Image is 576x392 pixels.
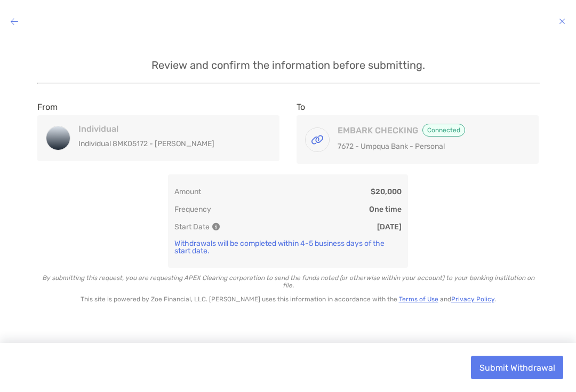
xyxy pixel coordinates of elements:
[78,124,259,134] h4: Individual
[174,187,201,196] p: Amount
[471,356,563,379] button: Submit Withdrawal
[37,295,539,303] p: This site is powered by Zoe Financial, LLC. [PERSON_NAME] uses this information in accordance wit...
[369,205,402,214] p: One time
[306,128,329,151] img: EMBARK CHECKING
[338,124,518,137] h4: EMBARK CHECKING
[338,140,518,153] p: 7672 - Umpqua Bank - Personal
[174,205,211,214] p: Frequency
[46,126,70,150] img: Individual
[174,240,402,255] p: Withdrawals will be completed within 4-5 business days of the start date.
[174,222,219,231] p: Start Date
[371,187,402,196] p: $20,000
[78,137,259,150] p: Individual 8MK05172 - [PERSON_NAME]
[37,102,58,112] label: From
[297,102,305,112] label: To
[422,124,465,137] span: Connected
[451,295,494,303] a: Privacy Policy
[377,222,402,231] p: [DATE]
[399,295,438,303] a: Terms of Use
[37,274,539,289] p: By submitting this request, you are requesting APEX Clearing corporation to send the funds noted ...
[37,59,539,72] p: Review and confirm the information before submitting.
